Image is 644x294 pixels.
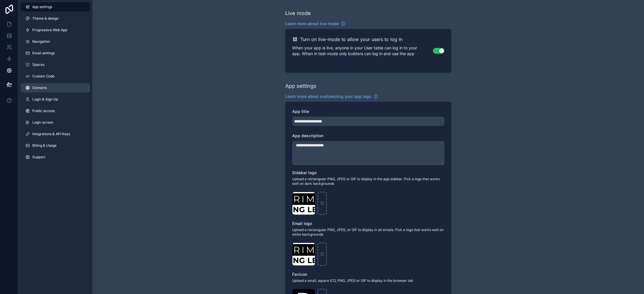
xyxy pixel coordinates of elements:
[32,62,44,67] span: Spaces
[32,74,55,79] span: Custom Code
[292,272,307,277] span: Favicon
[292,221,312,226] span: Email logo
[292,228,444,237] span: Upload a rectangular PNG, JPEG, or GIF to display in all emails. Pick a logo that works well on w...
[21,60,90,69] a: Spaces
[32,5,52,9] span: App settings
[21,83,90,92] a: Domains
[285,9,311,17] div: Live mode
[32,85,47,90] span: Domains
[32,28,67,32] span: Progressive Web App
[32,109,55,113] span: Public access
[21,37,90,46] a: Navigation
[21,129,90,139] a: Integrations & API Keys
[292,278,444,283] span: Upload a small, square ICO, PNG, JPEG or GIF to display in the browser tab
[21,118,90,127] a: Login screen
[21,2,90,12] a: App settings
[285,82,316,90] div: App settings
[21,106,90,116] a: Public access
[21,25,90,35] a: Progressive Web App
[32,132,70,136] span: Integrations & API Keys
[292,45,433,57] p: When your app is live, anyone in your User table can log in to your app. When in test-mode only b...
[21,14,90,23] a: Theme & design
[285,94,371,99] span: Learn more about customizing your app logo
[21,95,90,104] a: Login & Sign Up
[32,155,45,159] span: Support
[285,94,378,99] a: Learn more about customizing your app logo
[21,141,90,150] a: Billing & Usage
[292,133,323,138] span: App description
[292,170,317,175] span: Sidebar logo
[32,97,58,102] span: Login & Sign Up
[21,49,90,58] a: Email settings
[285,21,346,27] a: Learn more about live mode
[21,152,90,162] a: Support
[21,72,90,81] a: Custom Code
[32,143,57,148] span: Billing & Usage
[300,36,402,43] h2: Turn on live-mode to allow your users to log in
[32,51,55,55] span: Email settings
[292,109,309,114] span: App title
[285,21,339,27] span: Learn more about live mode
[32,39,50,44] span: Navigation
[32,16,59,21] span: Theme & design
[32,120,53,125] span: Login screen
[292,177,444,186] span: Upload a rectangular PNG, JPEG or GIF to display in the app sidebar. Pick a logo that works well ...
